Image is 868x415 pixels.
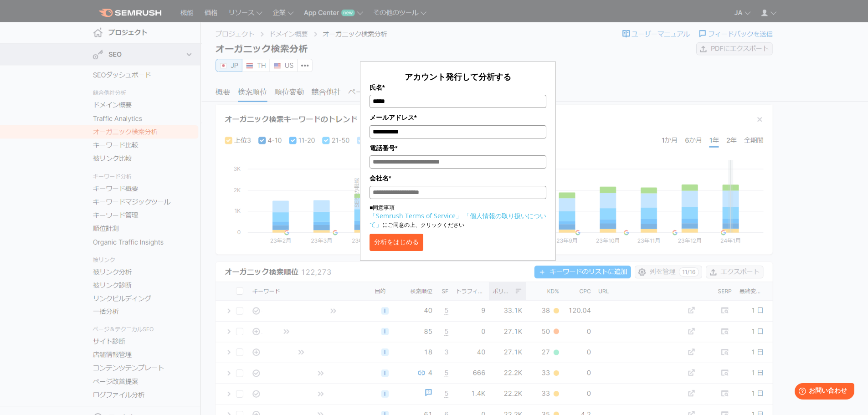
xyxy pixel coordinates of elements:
[370,204,546,229] p: ■同意事項 にご同意の上、クリックください
[370,234,423,251] button: 分析をはじめる
[370,211,546,229] a: 「個人情報の取り扱いについて」
[370,143,546,153] label: 電話番号*
[787,379,858,405] iframe: Help widget launcher
[405,71,511,82] span: アカウント発行して分析する
[370,211,462,220] a: 「Semrush Terms of Service」
[370,113,546,123] label: メールアドレス*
